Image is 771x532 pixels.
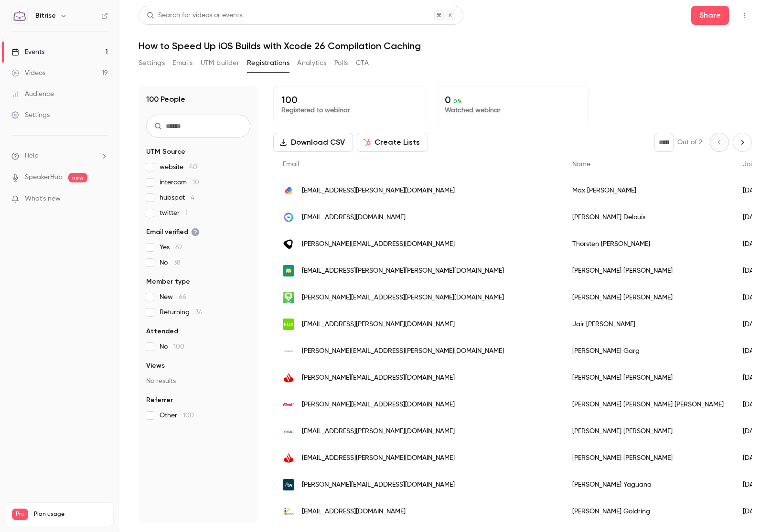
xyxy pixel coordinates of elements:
p: Out of 2 [677,138,702,147]
img: flix.com [283,319,294,330]
div: Jair [PERSON_NAME] [563,311,733,338]
span: [PERSON_NAME][EMAIL_ADDRESS][DOMAIN_NAME] [302,373,455,383]
h1: 100 People [146,94,185,105]
p: Registered to webinar [281,106,417,115]
span: [EMAIL_ADDRESS][PERSON_NAME][DOMAIN_NAME] [302,426,455,436]
span: No [160,258,181,267]
span: 38 [173,259,181,266]
span: Email [283,161,299,168]
span: 66 [179,294,186,300]
span: 40 [189,164,197,170]
img: gruposantander.com [283,452,294,464]
img: arborprousa.com [283,292,294,303]
div: [PERSON_NAME] [PERSON_NAME] [563,284,733,311]
span: Plan usage [34,511,107,518]
img: lovoo.com [283,185,294,196]
div: [PERSON_NAME] [PERSON_NAME] [563,445,733,471]
span: [PERSON_NAME][EMAIL_ADDRESS][DOMAIN_NAME] [302,239,455,249]
span: [EMAIL_ADDRESS][PERSON_NAME][DOMAIN_NAME] [302,319,455,330]
span: 34 [195,309,203,316]
div: [PERSON_NAME] Garg [563,338,733,364]
span: hubspot [160,193,194,202]
button: UTM builder [201,55,239,71]
div: Audience [11,89,54,99]
span: Pro [12,509,28,520]
span: 0 % [453,98,462,105]
span: Views [146,361,165,371]
button: Settings [139,55,165,71]
div: Max [PERSON_NAME] [563,177,733,204]
span: Member type [146,277,190,287]
img: Bitrise [12,8,27,23]
button: Registrations [247,55,289,71]
span: Other [160,411,194,420]
span: [PERSON_NAME][EMAIL_ADDRESS][PERSON_NAME][DOMAIN_NAME] [302,346,504,356]
img: goflink.com [283,403,294,406]
p: No results [146,376,250,386]
button: Download CSV [273,133,353,152]
div: [PERSON_NAME] [PERSON_NAME] [563,364,733,391]
span: twitter [160,208,188,218]
span: [PERSON_NAME][EMAIL_ADDRESS][DOMAIN_NAME] [302,400,455,410]
section: facet-groups [146,147,250,420]
span: Returning [160,308,203,317]
span: What's new [25,194,61,204]
button: Next page [733,133,752,152]
img: iproov.com [283,506,294,517]
span: Attended [146,327,178,336]
h6: Bitrise [35,11,56,21]
iframe: Noticeable Trigger [96,195,108,203]
span: [PERSON_NAME][EMAIL_ADDRESS][PERSON_NAME][DOMAIN_NAME] [302,293,504,303]
p: 100 [281,94,417,106]
div: [PERSON_NAME] [PERSON_NAME] [563,257,733,284]
span: new [68,173,87,182]
img: 360learning.com [283,212,294,223]
div: [PERSON_NAME] Delouis [563,204,733,231]
p: 0 [445,94,580,106]
div: [PERSON_NAME] Goldring [563,498,733,525]
div: [PERSON_NAME] Yaguana [563,471,733,498]
div: Videos [11,68,45,78]
span: Help [25,151,39,161]
span: Email verified [146,227,200,237]
img: modak.live [283,265,294,277]
span: website [160,162,197,172]
span: Name [572,161,590,168]
button: Polls [334,55,348,71]
li: help-dropdown-opener [11,151,108,161]
img: thoughtworks.com [283,479,294,490]
button: Analytics [297,55,327,71]
span: 100 [173,343,184,350]
span: 4 [191,194,194,201]
div: Events [11,47,44,57]
span: UTM Source [146,147,185,157]
span: [PERSON_NAME][EMAIL_ADDRESS][DOMAIN_NAME] [302,480,455,490]
div: [PERSON_NAME] [PERSON_NAME] [PERSON_NAME] [563,391,733,418]
button: CTA [356,55,369,71]
div: [PERSON_NAME] [PERSON_NAME] [563,418,733,445]
span: intercom [160,178,199,187]
button: Emails [172,55,193,71]
span: 1 [185,210,188,216]
div: Search for videos or events [147,11,242,21]
span: [EMAIL_ADDRESS][PERSON_NAME][DOMAIN_NAME] [302,186,455,196]
img: chargepoint.com [283,345,294,357]
span: No [160,342,184,351]
span: [EMAIL_ADDRESS][PERSON_NAME][DOMAIN_NAME] [302,453,455,463]
span: Referrer [146,395,173,405]
span: Yes [160,243,182,252]
span: [EMAIL_ADDRESS][DOMAIN_NAME] [302,507,406,517]
button: Create Lists [357,133,428,152]
span: 62 [175,244,182,251]
img: vivian.com [283,430,294,433]
button: Share [691,6,729,25]
span: New [160,292,186,302]
img: gruposantander.com [283,372,294,383]
a: SpeakerHub [25,172,63,182]
div: Thorsten [PERSON_NAME] [563,231,733,257]
span: [EMAIL_ADDRESS][PERSON_NAME][PERSON_NAME][DOMAIN_NAME] [302,266,504,276]
span: [EMAIL_ADDRESS][DOMAIN_NAME] [302,213,406,223]
span: 100 [183,412,194,419]
span: 10 [193,179,199,186]
h1: How to Speed Up iOS Builds with Xcode 26 Compilation Caching [139,40,752,52]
